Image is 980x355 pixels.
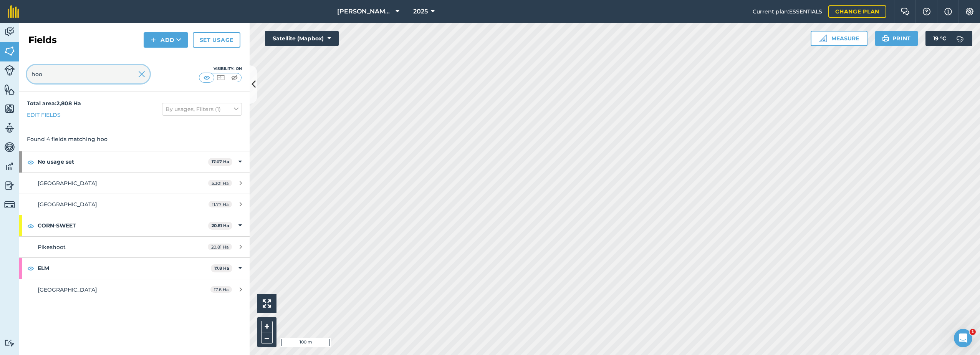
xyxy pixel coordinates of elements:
img: Four arrows, one pointing top left, one top right, one bottom right and the last bottom left [263,299,271,308]
img: svg+xml;base64,PD94bWwgdmVyc2lvbj0iMS4wIiBlbmNvZGluZz0idXRmLTgiPz4KPCEtLSBHZW5lcmF0b3I6IEFkb2JlIE... [4,199,15,210]
img: fieldmargin Logo [8,5,19,18]
strong: ELM [38,258,211,279]
a: [GEOGRAPHIC_DATA]17.8 Ha [19,279,250,300]
div: Visibility: On [199,66,242,72]
span: [GEOGRAPHIC_DATA] [38,201,97,208]
img: svg+xml;base64,PD94bWwgdmVyc2lvbj0iMS4wIiBlbmNvZGluZz0idXRmLTgiPz4KPCEtLSBHZW5lcmF0b3I6IEFkb2JlIE... [4,339,15,347]
img: svg+xml;base64,PHN2ZyB4bWxucz0iaHR0cDovL3d3dy53My5vcmcvMjAwMC9zdmciIHdpZHRoPSI1NiIgaGVpZ2h0PSI2MC... [4,84,15,95]
img: svg+xml;base64,PHN2ZyB4bWxucz0iaHR0cDovL3d3dy53My5vcmcvMjAwMC9zdmciIHdpZHRoPSI1MCIgaGVpZ2h0PSI0MC... [202,74,212,81]
a: Change plan [828,5,886,18]
div: CORN-SWEET20.81 Ha [19,215,250,236]
a: Pikeshoot20.81 Ha [19,237,250,257]
img: svg+xml;base64,PD94bWwgdmVyc2lvbj0iMS4wIiBlbmNvZGluZz0idXRmLTgiPz4KPCEtLSBHZW5lcmF0b3I6IEFkb2JlIE... [4,180,15,191]
div: Found 4 fields matching hoo [19,127,250,151]
img: svg+xml;base64,PD94bWwgdmVyc2lvbj0iMS4wIiBlbmNvZGluZz0idXRmLTgiPz4KPCEtLSBHZW5lcmF0b3I6IEFkb2JlIE... [4,122,15,134]
a: [GEOGRAPHIC_DATA]11.77 Ha [19,194,250,215]
strong: 20.81 Ha [212,223,229,228]
span: 5.301 Ha [208,180,232,186]
span: [PERSON_NAME] Farm Life [337,7,392,16]
a: [GEOGRAPHIC_DATA]5.301 Ha [19,173,250,194]
span: Current plan : ESSENTIALS [753,7,822,16]
strong: Total area : 2,808 Ha [27,100,81,107]
strong: 17.8 Ha [214,265,229,271]
iframe: Intercom live chat [954,329,972,347]
img: svg+xml;base64,PD94bWwgdmVyc2lvbj0iMS4wIiBlbmNvZGluZz0idXRmLTgiPz4KPCEtLSBHZW5lcmF0b3I6IEFkb2JlIE... [4,141,15,153]
a: Set usage [193,32,240,48]
div: ELM17.8 Ha [19,258,250,279]
img: A cog icon [965,8,974,15]
img: svg+xml;base64,PHN2ZyB4bWxucz0iaHR0cDovL3d3dy53My5vcmcvMjAwMC9zdmciIHdpZHRoPSI1MCIgaGVpZ2h0PSI0MC... [230,74,239,81]
img: svg+xml;base64,PHN2ZyB4bWxucz0iaHR0cDovL3d3dy53My5vcmcvMjAwMC9zdmciIHdpZHRoPSI1NiIgaGVpZ2h0PSI2MC... [4,103,15,114]
img: svg+xml;base64,PHN2ZyB4bWxucz0iaHR0cDovL3d3dy53My5vcmcvMjAwMC9zdmciIHdpZHRoPSIxOSIgaGVpZ2h0PSIyNC... [882,34,889,43]
button: Add [144,32,188,48]
img: svg+xml;base64,PD94bWwgdmVyc2lvbj0iMS4wIiBlbmNvZGluZz0idXRmLTgiPz4KPCEtLSBHZW5lcmF0b3I6IEFkb2JlIE... [4,26,15,38]
span: 2025 [413,7,428,16]
strong: No usage set [38,151,208,172]
div: No usage set17.07 Ha [19,151,250,172]
input: Search [27,65,150,83]
img: Ruler icon [819,35,827,42]
img: svg+xml;base64,PHN2ZyB4bWxucz0iaHR0cDovL3d3dy53My5vcmcvMjAwMC9zdmciIHdpZHRoPSI1MCIgaGVpZ2h0PSI0MC... [216,74,225,81]
span: 19 ° C [933,31,946,46]
a: Edit fields [27,111,61,119]
button: Measure [811,31,867,46]
button: By usages, Filters (1) [162,103,242,115]
button: Satellite (Mapbox) [265,31,339,46]
strong: CORN-SWEET [38,215,208,236]
img: svg+xml;base64,PHN2ZyB4bWxucz0iaHR0cDovL3d3dy53My5vcmcvMjAwMC9zdmciIHdpZHRoPSIxOCIgaGVpZ2h0PSIyNC... [27,221,34,231]
button: – [261,332,273,343]
button: + [261,321,273,332]
span: 11.77 Ha [209,201,232,207]
img: svg+xml;base64,PD94bWwgdmVyc2lvbj0iMS4wIiBlbmNvZGluZz0idXRmLTgiPz4KPCEtLSBHZW5lcmF0b3I6IEFkb2JlIE... [952,31,968,46]
img: svg+xml;base64,PHN2ZyB4bWxucz0iaHR0cDovL3d3dy53My5vcmcvMjAwMC9zdmciIHdpZHRoPSIxOCIgaGVpZ2h0PSIyNC... [27,158,34,167]
button: Print [875,31,918,46]
img: svg+xml;base64,PHN2ZyB4bWxucz0iaHR0cDovL3d3dy53My5vcmcvMjAwMC9zdmciIHdpZHRoPSIxNCIgaGVpZ2h0PSIyNC... [151,35,156,45]
img: Two speech bubbles overlapping with the left bubble in the forefront [901,8,910,15]
span: [GEOGRAPHIC_DATA] [38,286,97,293]
span: 17.8 Ha [210,286,232,293]
img: svg+xml;base64,PHN2ZyB4bWxucz0iaHR0cDovL3d3dy53My5vcmcvMjAwMC9zdmciIHdpZHRoPSIyMiIgaGVpZ2h0PSIzMC... [138,70,145,79]
img: A question mark icon [922,8,931,15]
span: 1 [970,329,976,335]
button: 19 °C [925,31,972,46]
img: svg+xml;base64,PHN2ZyB4bWxucz0iaHR0cDovL3d3dy53My5vcmcvMjAwMC9zdmciIHdpZHRoPSIxOCIgaGVpZ2h0PSIyNC... [27,264,34,273]
img: svg+xml;base64,PD94bWwgdmVyc2lvbj0iMS4wIiBlbmNvZGluZz0idXRmLTgiPz4KPCEtLSBHZW5lcmF0b3I6IEFkb2JlIE... [4,65,15,76]
img: svg+xml;base64,PHN2ZyB4bWxucz0iaHR0cDovL3d3dy53My5vcmcvMjAwMC9zdmciIHdpZHRoPSIxNyIgaGVpZ2h0PSIxNy... [944,7,952,16]
span: 20.81 Ha [208,244,232,250]
img: svg+xml;base64,PHN2ZyB4bWxucz0iaHR0cDovL3d3dy53My5vcmcvMjAwMC9zdmciIHdpZHRoPSI1NiIgaGVpZ2h0PSI2MC... [4,45,15,57]
span: Pikeshoot [38,244,66,250]
h2: Fields [28,34,57,46]
img: svg+xml;base64,PD94bWwgdmVyc2lvbj0iMS4wIiBlbmNvZGluZz0idXRmLTgiPz4KPCEtLSBHZW5lcmF0b3I6IEFkb2JlIE... [4,161,15,172]
strong: 17.07 Ha [212,159,229,164]
span: [GEOGRAPHIC_DATA] [38,180,97,187]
